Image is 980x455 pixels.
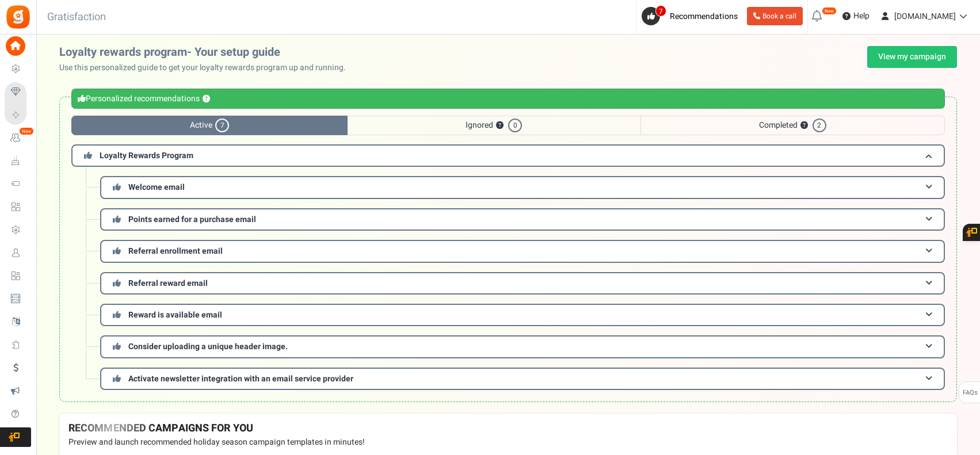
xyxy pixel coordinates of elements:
span: Active [71,116,348,135]
em: New [19,127,34,135]
span: Referral enrollment email [128,245,223,257]
p: Use this personalized guide to get your loyalty rewards program up and running. [59,62,355,74]
span: Ignored [348,116,640,135]
button: ? [496,122,504,129]
span: [DOMAIN_NAME] [894,10,956,22]
h3: Gratisfaction [35,6,119,29]
em: New [822,7,837,15]
span: Recommendations [670,10,738,22]
a: Book a call [747,7,803,25]
button: ? [203,95,210,103]
span: Completed [640,116,945,135]
span: FAQs [962,382,978,404]
div: Personalized recommendations [71,89,945,109]
a: Help [838,7,874,25]
span: Consider uploading a unique header image. [128,341,288,353]
span: Reward is available email [128,309,222,321]
span: Help [851,10,870,22]
a: View my campaign [867,46,957,68]
a: New [5,128,31,148]
span: 7 [655,5,666,17]
span: Points earned for a purchase email [128,213,256,225]
span: Welcome email [128,181,185,193]
p: Preview and launch recommended holiday season campaign templates in minutes! [68,437,948,448]
h4: RECOMMENDED CAMPAIGNS FOR YOU [68,423,948,434]
a: 7 Recommendations [642,7,742,25]
span: Loyalty Rewards Program [100,150,193,162]
span: 7 [215,118,229,132]
span: Referral reward email [128,277,208,289]
span: Activate newsletter integration with an email service provider [128,373,353,385]
img: Gratisfaction [5,4,31,30]
span: 0 [508,118,522,132]
span: 2 [813,118,826,132]
button: ? [800,122,808,129]
h2: Loyalty rewards program- Your setup guide [59,46,355,59]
